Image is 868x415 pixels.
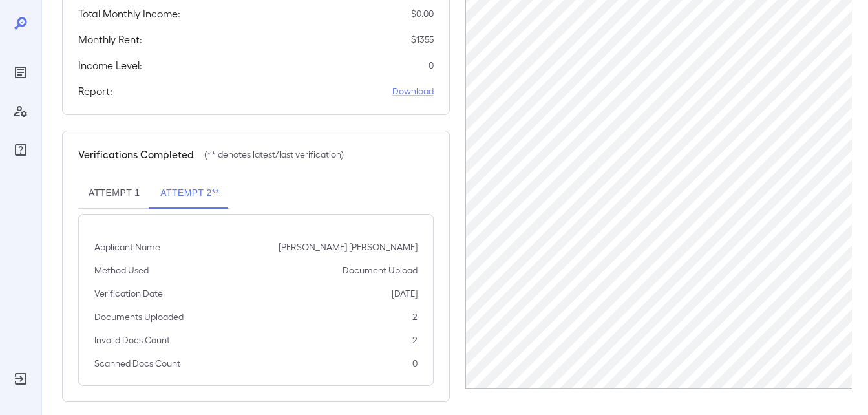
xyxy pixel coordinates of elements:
[412,310,418,323] p: 2
[411,33,434,46] p: $ 1355
[78,6,180,21] h5: Total Monthly Income:
[78,147,194,162] h5: Verifications Completed
[10,140,31,160] div: FAQ
[343,264,418,277] p: Document Upload
[78,58,142,73] h5: Income Level:
[10,368,31,389] div: Log Out
[94,334,170,346] p: Invalid Docs Count
[94,310,184,323] p: Documents Uploaded
[78,32,142,47] h5: Monthly Rent:
[94,357,180,370] p: Scanned Docs Count
[94,240,160,253] p: Applicant Name
[204,148,344,161] p: (** denotes latest/last verification)
[78,178,150,209] button: Attempt 1
[429,59,434,72] p: 0
[279,240,418,253] p: [PERSON_NAME] [PERSON_NAME]
[150,178,229,209] button: Attempt 2**
[392,85,434,98] a: Download
[94,287,163,300] p: Verification Date
[411,7,434,20] p: $ 0.00
[392,287,418,300] p: [DATE]
[10,101,31,122] div: Manage Users
[94,264,149,277] p: Method Used
[78,83,112,99] h5: Report:
[412,334,418,346] p: 2
[10,62,31,83] div: Reports
[412,357,418,370] p: 0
